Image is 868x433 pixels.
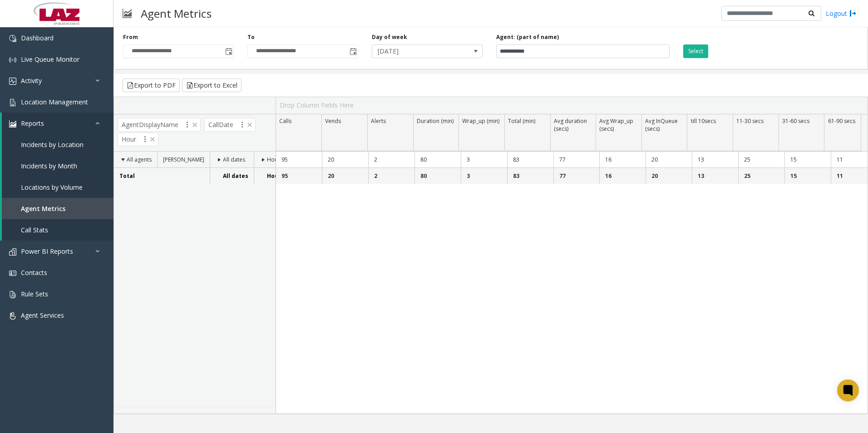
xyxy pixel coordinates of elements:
[2,155,113,177] a: Incidents by Month
[348,45,358,58] span: Toggle popup
[119,172,135,180] span: Total
[322,152,368,168] td: 20
[325,117,341,125] span: Vends
[9,270,16,277] img: 'icon'
[828,117,855,125] span: 61-90 secs
[2,219,113,241] a: Call Stats
[123,79,180,92] button: Export to PDF
[2,113,113,134] a: Reports
[784,168,831,184] td: 15
[692,168,738,184] td: 13
[2,177,113,198] a: Locations by Volume
[21,204,65,213] span: Agent Metrics
[123,2,132,25] img: pageIcon
[683,44,708,58] button: Select
[461,168,507,184] td: 3
[118,118,201,132] span: AgentDisplayName
[223,45,233,58] span: Toggle popup
[9,99,16,106] img: 'icon'
[223,172,248,180] span: All dates
[646,152,692,168] td: 20
[276,168,322,184] td: 95
[553,152,600,168] td: 77
[599,168,646,184] td: 16
[691,117,716,125] span: till 10secs
[507,152,553,168] td: 83
[372,45,460,58] span: [DATE]
[738,168,784,184] td: 25
[21,183,83,192] span: Locations by Volume
[276,152,322,168] td: 95
[553,168,600,184] td: 77
[599,152,646,168] td: 16
[9,35,16,42] img: 'icon'
[280,101,354,109] span: Drop Column Fields Here
[496,33,559,41] label: Agent: (part of name)
[279,117,291,125] span: Calls
[849,9,857,18] img: logout
[123,33,138,41] label: From
[782,117,809,125] span: 31-60 secs
[372,33,407,41] label: Day of week
[9,120,16,128] img: 'icon'
[736,117,764,125] span: 11-30 secs
[9,56,16,64] img: 'icon'
[21,76,42,85] span: Activity
[9,312,16,320] img: 'icon'
[692,152,738,168] td: 13
[2,134,113,155] a: Incidents by Location
[204,118,256,132] span: CallDate
[784,152,831,168] td: 15
[414,152,461,168] td: 80
[21,268,47,277] span: Contacts
[21,247,73,256] span: Power BI Reports
[368,168,414,184] td: 2
[267,172,284,180] span: Hours
[247,33,255,41] label: To
[21,226,48,234] span: Call Stats
[2,198,113,219] a: Agent Metrics
[21,162,77,170] span: Incidents by Month
[136,2,216,25] h3: Agent Metrics
[223,156,245,163] span: All dates
[554,117,587,133] span: Avg duration (secs)
[21,34,54,42] span: Dashboard
[163,156,204,163] span: [PERSON_NAME]
[645,117,678,133] span: Avg InQueue (secs)
[646,168,692,184] td: 20
[414,168,461,184] td: 80
[508,117,535,125] span: Total (min)
[826,9,857,18] a: Logout
[462,117,499,125] span: Wrap_up (min)
[21,119,44,128] span: Reports
[9,78,16,85] img: 'icon'
[267,156,283,163] span: Hours
[21,55,79,64] span: Live Queue Monitor
[127,156,152,163] span: All agents
[368,152,414,168] td: 2
[599,117,633,133] span: Avg Wrap_up (secs)
[21,98,88,106] span: Location Management
[507,168,553,184] td: 83
[118,133,158,146] span: Hour
[461,152,507,168] td: 3
[21,140,84,149] span: Incidents by Location
[371,117,386,125] span: Alerts
[9,248,16,256] img: 'icon'
[738,152,784,168] td: 25
[21,311,64,320] span: Agent Services
[322,168,368,184] td: 20
[417,117,454,125] span: Duration (min)
[182,79,242,92] button: Export to Excel
[21,290,48,298] span: Rule Sets
[9,291,16,298] img: 'icon'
